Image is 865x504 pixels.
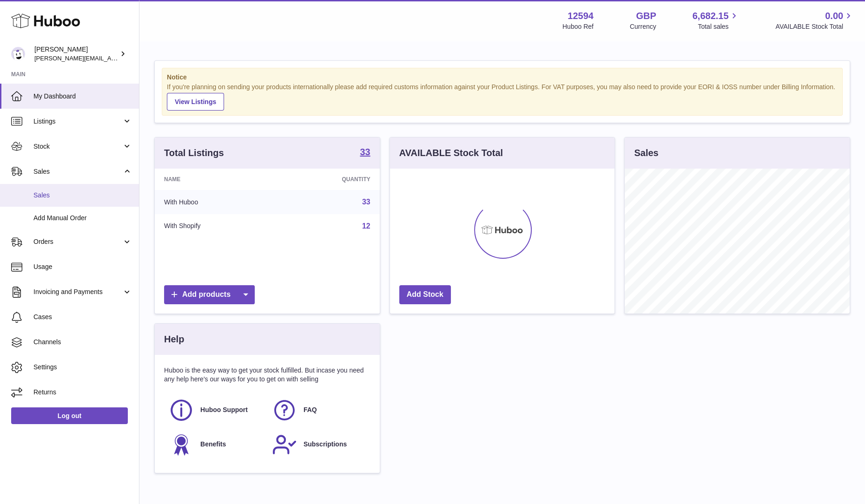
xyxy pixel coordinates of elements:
a: FAQ [272,398,366,423]
span: [PERSON_NAME][EMAIL_ADDRESS][DOMAIN_NAME] [34,54,186,62]
a: Subscriptions [272,432,366,457]
strong: 33 [360,147,370,157]
span: Stock [33,142,122,151]
span: Usage [33,262,132,271]
a: 6,682.15 Total sales [693,10,740,31]
span: 0.00 [825,10,843,22]
a: Add products [164,285,255,304]
span: Settings [33,363,132,372]
img: owen@wearemakewaves.com [11,47,25,61]
a: 33 [362,198,370,206]
span: Listings [33,117,122,126]
span: Invoicing and Payments [33,288,122,296]
span: Total sales [698,22,739,31]
span: Orders [33,237,122,246]
span: Returns [33,388,132,397]
a: 33 [360,147,370,158]
span: AVAILABLE Stock Total [775,22,854,31]
div: Currency [630,22,656,31]
span: Add Manual Order [33,214,132,223]
p: Huboo is the easy way to get your stock fulfilled. But incase you need any help here's our ways f... [164,366,370,384]
div: [PERSON_NAME] [34,45,118,63]
th: Quantity [276,169,380,190]
strong: 12594 [568,10,594,22]
a: 12 [362,222,370,230]
a: Add Stock [399,285,451,304]
span: Subscriptions [304,440,347,449]
span: My Dashboard [33,92,132,101]
div: If you're planning on sending your products internationally please add required customs informati... [167,83,838,111]
div: Huboo Ref [562,22,594,31]
span: Huboo Support [200,406,248,414]
h3: Total Listings [164,147,224,159]
span: Cases [33,313,132,321]
span: 6,682.15 [693,10,729,22]
a: Benefits [169,432,263,457]
span: Channels [33,338,132,347]
a: 0.00 AVAILABLE Stock Total [775,10,854,31]
h3: Sales [634,147,658,159]
span: FAQ [304,406,317,414]
th: Name [155,169,276,190]
td: With Shopify [155,214,276,238]
a: View Listings [167,93,224,111]
a: Huboo Support [169,398,263,423]
td: With Huboo [155,190,276,214]
span: Benefits [200,440,226,449]
span: Sales [33,167,122,176]
h3: Help [164,333,184,346]
strong: GBP [636,10,656,22]
h3: AVAILABLE Stock Total [399,147,503,159]
span: Sales [33,191,132,200]
a: Log out [11,407,128,424]
strong: Notice [167,73,838,82]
